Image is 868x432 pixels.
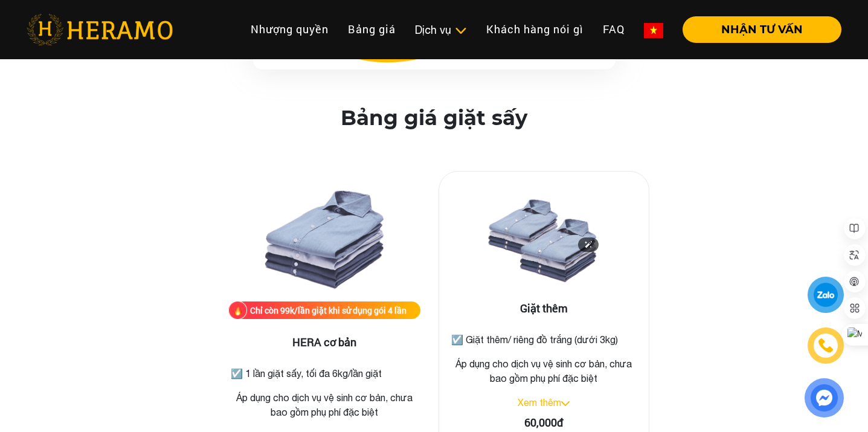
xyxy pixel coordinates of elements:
img: fire.png [228,301,247,320]
img: subToggleIcon [454,25,467,37]
div: Chỉ còn 99k/lần giặt khi sử dụng gói 4 lần [250,304,407,317]
a: NHẬN TƯ VẤN [673,24,841,35]
p: Áp dụng cho dịch vụ vệ sinh cơ bản, chưa bao gồm phụ phí đặc biệt [449,356,640,385]
img: heramo-logo.png [27,14,173,45]
p: ☑️ Giặt thêm/ riêng đồ trắng (dưới 3kg) [451,332,637,347]
h3: HERA cơ bản [228,336,420,349]
img: phone-icon [818,338,833,353]
div: 60,000đ [449,414,640,431]
button: NHẬN TƯ VẤN [683,16,841,43]
p: ☑️ 1 lần giặt sấy, tối đa 6kg/lần giặt [231,366,418,381]
a: FAQ [593,16,634,42]
img: arrow_down.svg [561,401,570,406]
a: Bảng giá [338,16,405,42]
div: Dịch vụ [415,22,467,38]
a: Xem thêm [518,397,561,408]
h2: Bảng giá giặt sấy [341,106,527,131]
img: Giặt thêm [483,181,604,302]
img: HERA cơ bản [264,181,385,301]
p: Áp dụng cho dịch vụ vệ sinh cơ bản, chưa bao gồm phụ phí đặc biệt [228,390,420,419]
img: vn-flag.png [644,23,663,38]
a: Nhượng quyền [241,16,338,42]
a: Khách hàng nói gì [477,16,593,42]
h3: Giặt thêm [449,302,640,315]
a: phone-icon [808,327,844,364]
